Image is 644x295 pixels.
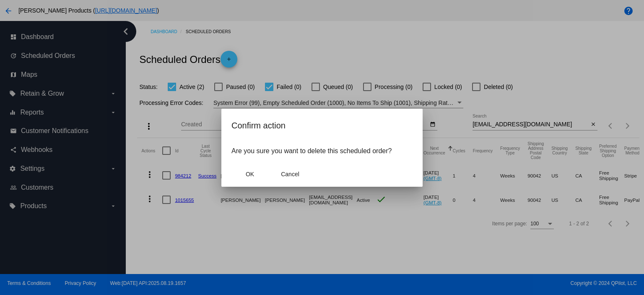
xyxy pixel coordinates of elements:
[246,171,254,178] span: OK
[231,167,268,182] button: Close dialog
[272,167,309,182] button: Close dialog
[231,147,413,155] p: Are you sure you want to delete this scheduled order?
[281,171,299,178] span: Cancel
[231,119,413,132] h2: Confirm action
